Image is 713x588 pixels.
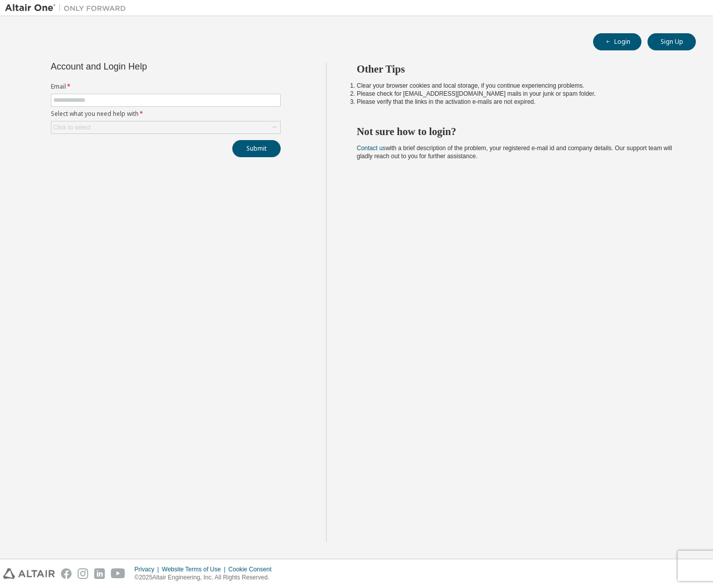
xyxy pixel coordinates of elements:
div: Click to select [51,121,280,134]
h2: Other Tips [357,62,678,76]
li: Please check for [EMAIL_ADDRESS][DOMAIN_NAME] mails in your junk or spam folder. [357,90,678,98]
h2: Not sure how to login? [357,125,678,138]
a: Contact us [357,145,385,152]
div: Cookie Consent [228,565,277,573]
p: © 2025 Altair Engineering, Inc. All Rights Reserved. [135,573,278,582]
img: facebook.svg [61,568,72,579]
button: Submit [232,140,281,157]
label: Select what you need help with [51,110,281,118]
img: linkedin.svg [94,568,105,579]
li: Clear your browser cookies and local storage, if you continue experiencing problems. [357,82,678,90]
span: with a brief description of the problem, your registered e-mail id and company details. Our suppo... [357,145,672,160]
button: Sign Up [647,33,696,50]
div: Privacy [135,565,162,573]
img: youtube.svg [111,568,125,579]
img: altair_logo.svg [3,568,55,579]
div: Website Terms of Use [162,565,228,573]
label: Email [51,83,281,91]
li: Please verify that the links in the activation e-mails are not expired. [357,98,678,106]
div: Click to select [53,123,91,132]
img: instagram.svg [78,568,88,579]
img: Altair One [5,3,131,13]
div: Account and Login Help [51,62,235,71]
button: Login [593,33,641,50]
